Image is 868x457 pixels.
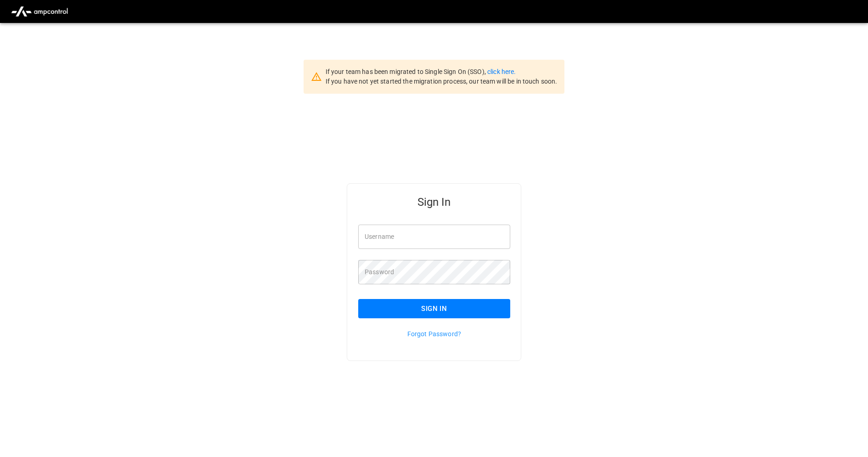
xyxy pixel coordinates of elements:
[358,329,510,339] p: Forgot Password?
[358,195,510,209] h5: Sign In
[326,78,558,85] span: If you have not yet started the migration process, our team will be in touch soon.
[326,68,487,75] span: If your team has been migrated to Single Sign On (SSO),
[487,68,516,75] a: click here.
[7,3,72,20] img: ampcontrol.io logo
[358,299,510,318] button: Sign In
